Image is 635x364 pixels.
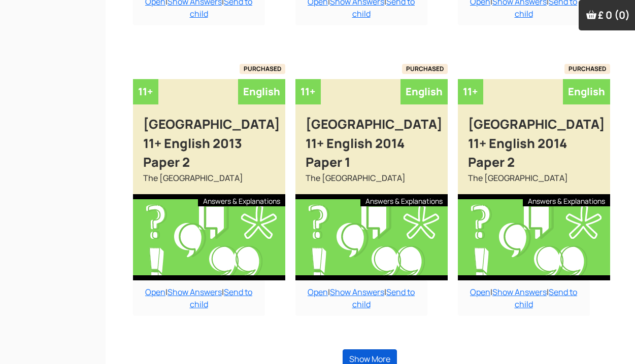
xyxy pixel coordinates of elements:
div: [GEOGRAPHIC_DATA] 11+ English 2014 Paper 1 [295,104,448,172]
div: English [400,79,448,104]
div: The [GEOGRAPHIC_DATA] [295,172,448,194]
div: | | [295,280,427,316]
a: Send to child [190,286,253,310]
div: The [GEOGRAPHIC_DATA] [133,172,285,194]
span: PURCHASED [564,64,610,74]
div: | | [458,280,590,316]
div: | | [133,280,265,316]
img: Your items in the shopping basket [586,10,596,20]
a: Open [308,286,328,298]
a: Open [145,286,165,298]
a: Send to child [352,286,415,310]
a: Show Answers [168,286,222,298]
a: Show Answers [492,286,547,298]
div: [GEOGRAPHIC_DATA] 11+ English 2014 Paper 2 [458,104,610,172]
div: Answers & Explanations [198,194,285,206]
div: [GEOGRAPHIC_DATA] 11+ English 2013 Paper 2 [133,104,285,172]
div: Answers & Explanations [360,194,448,206]
div: English [563,79,610,104]
a: Open [470,286,490,298]
div: 11+ [295,79,321,104]
div: 11+ [458,79,483,104]
span: PURCHASED [240,64,285,74]
span: £ 0 (0) [598,8,630,22]
div: The [GEOGRAPHIC_DATA] [458,172,610,194]
a: Send to child [515,286,578,310]
span: PURCHASED [402,64,448,74]
div: English [238,79,285,104]
a: Show Answers [330,286,384,298]
div: 11+ [133,79,158,104]
div: Answers & Explanations [523,194,610,206]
